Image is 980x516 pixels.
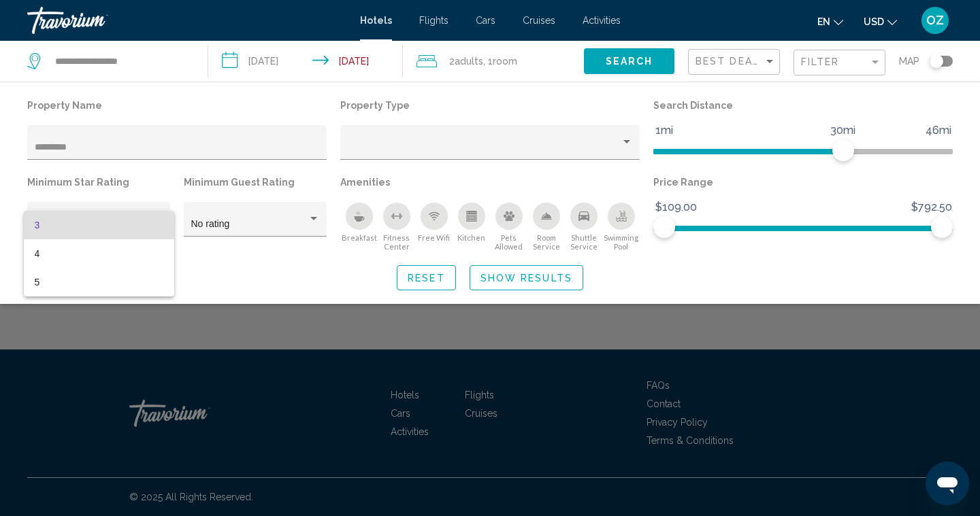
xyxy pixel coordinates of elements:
[35,211,163,239] span: 3
[35,239,163,268] span: 4
[926,462,969,505] iframe: Кнопка запуска окна обмена сообщениями
[24,211,174,239] mat-option: 3 stars
[35,268,163,296] span: 5
[24,239,174,268] mat-option: 4 stars
[24,268,174,296] mat-option: 5 stars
